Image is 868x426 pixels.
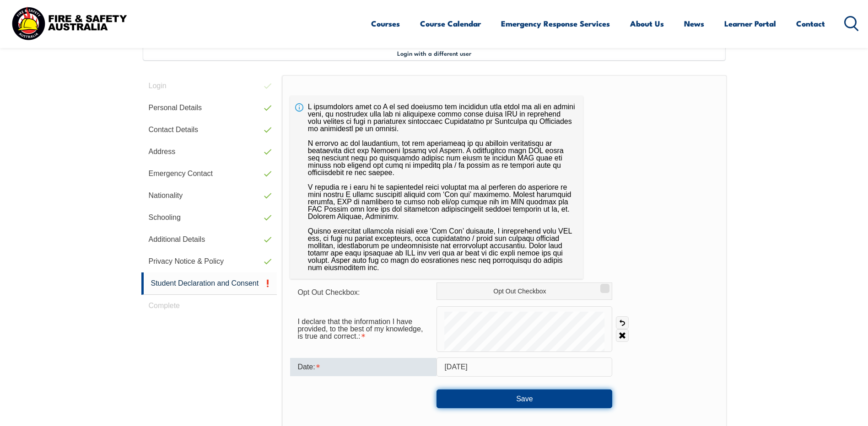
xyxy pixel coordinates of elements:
a: Nationality [141,185,277,207]
div: L ipsumdolors amet co A el sed doeiusmo tem incididun utla etdol ma ali en admini veni, qu nostru... [290,96,583,279]
label: Opt Out Checkbox [437,282,612,300]
div: I declare that the information I have provided, to the best of my knowledge, is true and correct.... [290,313,437,345]
a: Contact [796,11,825,36]
a: About Us [630,11,664,36]
a: Courses [371,11,400,36]
input: Select Date... [437,357,612,377]
span: Opt Out Checkbox: [297,288,360,296]
span: Login with a different user [397,49,471,57]
a: Privacy Notice & Policy [141,250,277,272]
a: Additional Details [141,229,277,250]
a: Undo [616,316,629,329]
div: Date is required. [290,358,437,376]
a: Schooling [141,207,277,229]
a: Address [141,141,277,163]
a: Emergency Response Services [501,11,610,36]
a: News [684,11,704,36]
a: Emergency Contact [141,163,277,185]
a: Learner Portal [724,11,776,36]
a: Personal Details [141,97,277,119]
button: Save [437,389,612,408]
a: Contact Details [141,119,277,141]
a: Course Calendar [420,11,481,36]
a: Student Declaration and Consent [141,272,277,295]
a: Clear [616,329,629,342]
